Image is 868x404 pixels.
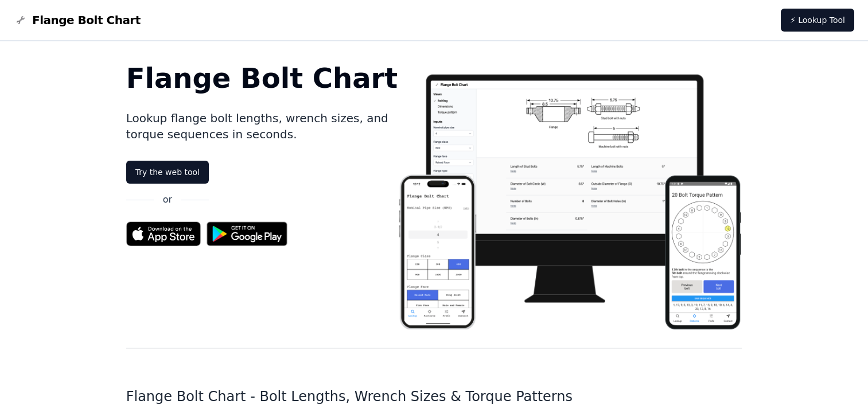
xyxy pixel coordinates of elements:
img: Flange Bolt Chart Logo [14,13,28,27]
a: Try the web tool [126,161,209,184]
img: Flange bolt chart app screenshot [398,64,742,329]
img: Get it on Google Play [201,216,294,252]
span: Flange Bolt Chart [32,12,141,28]
p: Lookup flange bolt lengths, wrench sizes, and torque sequences in seconds. [126,110,398,142]
h1: Flange Bolt Chart [126,64,398,92]
a: ⚡ Lookup Tool [781,9,854,32]
a: Flange Bolt Chart LogoFlange Bolt Chart [14,12,141,28]
p: or [163,193,172,207]
img: App Store badge for the Flange Bolt Chart app [126,222,201,246]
